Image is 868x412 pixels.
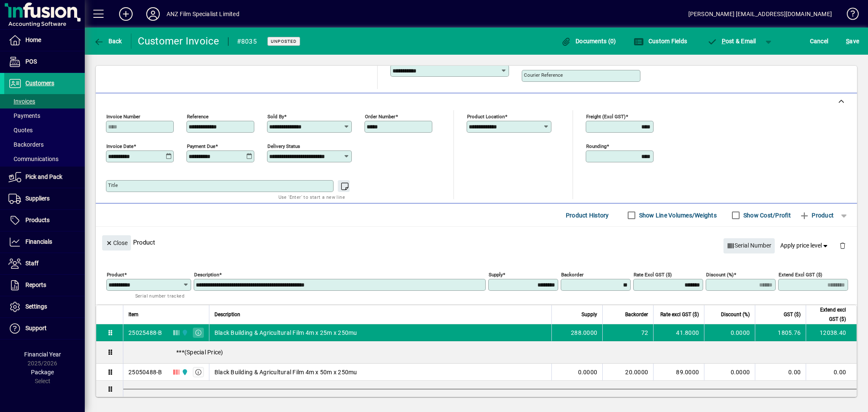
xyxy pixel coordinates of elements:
span: Support [25,325,47,331]
span: AKL Warehouse [179,328,189,337]
span: Products [25,217,50,223]
span: S [846,38,849,45]
a: Settings [4,296,85,317]
button: Save [844,33,861,49]
span: Close [106,236,128,250]
a: Knowledge Base [840,2,857,29]
mat-label: Sold by [267,114,284,120]
div: 25050488-B [128,368,162,376]
div: 41.8000 [659,328,699,337]
span: Extend excl GST ($) [811,305,846,324]
mat-hint: Serial number tracked [135,291,184,301]
a: Invoices [4,94,85,109]
span: Supply [581,310,597,319]
span: Reports [25,281,46,288]
a: Home [4,30,85,51]
div: 25025488-B [128,328,162,337]
a: Backorders [4,137,85,152]
span: ost & Email [707,38,756,45]
span: Pick and Pack [25,173,62,180]
a: Communications [4,152,85,166]
button: Apply price level [777,238,833,253]
mat-label: Product location [467,114,505,120]
mat-label: Discount (%) [706,272,734,278]
span: Financial Year [24,351,61,358]
mat-label: Description [194,272,219,278]
span: Rate excl GST ($) [660,310,699,319]
span: Customers [25,80,54,86]
span: 0.0000 [578,368,598,376]
mat-label: Payment due [187,143,215,149]
div: [PERSON_NAME] [EMAIL_ADDRESS][DOMAIN_NAME] [688,7,832,21]
span: Discount (%) [721,310,750,319]
span: Description [214,310,240,319]
span: Suppliers [25,195,50,202]
a: Quotes [4,123,85,137]
span: Cancel [810,34,829,48]
td: 0.0000 [704,364,755,381]
td: 12038.40 [806,324,857,341]
span: Backorders [8,141,44,148]
div: Product [96,227,857,258]
mat-label: Freight (excl GST) [586,114,626,120]
button: Documents (0) [559,33,618,49]
span: Product [799,209,834,222]
button: Profile [139,6,167,22]
button: Back [92,33,124,49]
span: Black Building & Agricultural Film 4m x 25m x 250mu [214,328,357,337]
app-page-header-button: Delete [832,242,853,249]
a: Reports [4,275,85,296]
button: Serial Number [723,238,775,253]
span: Black Building & Agricultural Film 4m x 50m x 250mu [214,368,357,376]
td: 0.0000 [704,324,755,341]
button: Add [112,6,139,22]
td: 0.00 [806,364,857,381]
button: Delete [832,235,853,256]
mat-label: Product [107,272,124,278]
span: 288.0000 [571,328,597,337]
span: Payments [8,112,40,119]
mat-label: Rate excl GST ($) [634,272,672,278]
mat-label: Supply [489,272,503,278]
div: #8035 [237,35,257,48]
mat-label: Extend excl GST ($) [779,272,822,278]
span: Serial Number [727,239,771,253]
a: POS [4,51,85,72]
td: 1805.76 [755,324,806,341]
div: ANZ Film Specialist Limited [167,7,239,21]
span: Home [25,36,41,43]
mat-hint: Use 'Enter' to start a new line [278,192,345,202]
span: Backorder [625,310,648,319]
a: Payments [4,109,85,123]
a: Staff [4,253,85,274]
mat-label: Reference [187,114,209,120]
span: P [722,38,726,45]
span: Apply price level [780,241,829,250]
span: ave [846,34,859,48]
div: 89.0000 [659,368,699,376]
span: Invoices [8,98,35,105]
mat-label: Invoice number [106,114,140,120]
mat-label: Order number [365,114,395,120]
mat-label: Backorder [561,272,584,278]
a: Products [4,210,85,231]
span: Documents (0) [561,38,616,45]
mat-label: Delivery status [267,143,300,149]
span: Settings [25,303,47,310]
span: Back [94,38,122,45]
mat-label: Invoice date [106,143,134,149]
label: Show Line Volumes/Weights [637,211,717,220]
a: Suppliers [4,188,85,209]
a: Pick and Pack [4,167,85,188]
span: AKL Warehouse [179,367,189,377]
app-page-header-button: Close [100,239,133,246]
mat-label: Courier Reference [524,72,563,78]
span: Staff [25,260,39,267]
button: Custom Fields [632,33,689,49]
span: POS [25,58,37,65]
span: GST ($) [784,310,801,319]
span: 20.0000 [625,368,648,376]
span: 72 [641,328,648,337]
button: Post & Email [703,33,760,49]
td: 0.00 [755,364,806,381]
